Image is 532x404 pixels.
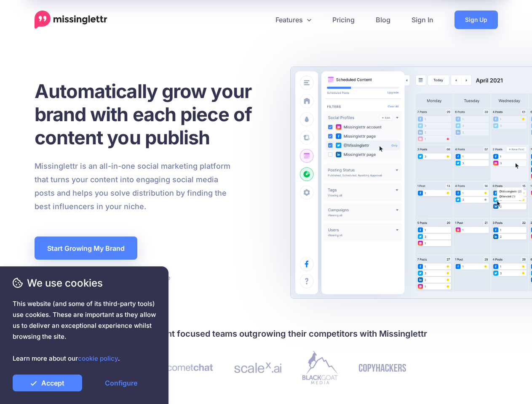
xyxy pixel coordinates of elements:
[86,375,156,391] a: Configure
[35,159,231,213] p: Missinglettr is an all-in-one social marketing platform that turns your content into engaging soc...
[35,80,273,149] h1: Automatically grow your brand with each piece of content you publish
[365,11,401,29] a: Blog
[35,11,107,29] a: Home
[35,237,137,260] a: Start Growing My Brand
[13,375,82,391] a: Accept
[454,11,498,29] a: Sign Up
[265,11,322,29] a: Features
[13,298,156,364] span: This website (and some of its third-party tools) use cookies. These are important as they allow u...
[78,354,118,362] a: cookie policy
[401,11,444,29] a: Sign In
[35,327,498,340] h4: Join 30,000+ creators and content focused teams outgrowing their competitors with Missinglettr
[13,276,156,290] span: We use cookies
[322,11,365,29] a: Pricing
